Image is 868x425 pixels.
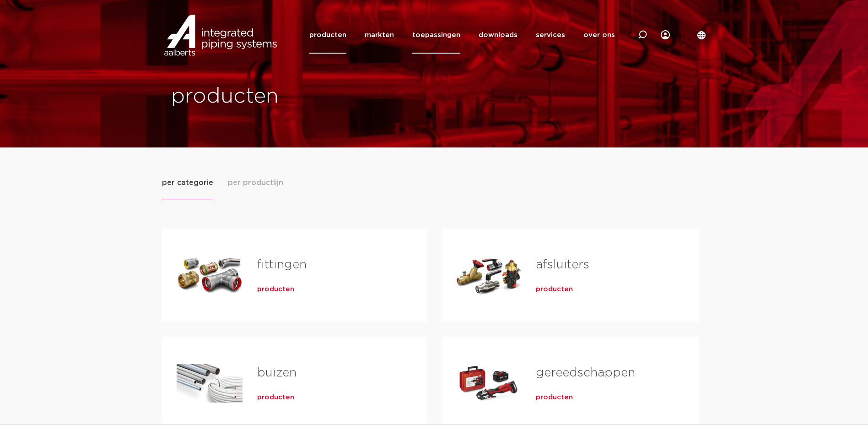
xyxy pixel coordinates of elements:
a: producten [309,16,346,54]
a: over ons [583,16,615,54]
h1: producten [171,82,430,111]
a: downloads [479,16,518,54]
a: services [536,16,565,54]
div: my IPS [661,16,670,54]
nav: Menu [309,16,615,54]
span: per categorie [162,177,213,188]
a: producten [257,393,294,402]
a: gereedschappen [536,367,635,379]
a: markten [365,16,394,54]
a: producten [536,285,573,294]
span: per productlijn [228,177,283,188]
a: toepassingen [412,16,460,54]
a: producten [536,393,573,402]
a: producten [257,285,294,294]
a: afsluiters [536,259,589,271]
a: fittingen [257,259,307,271]
a: buizen [257,367,297,379]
